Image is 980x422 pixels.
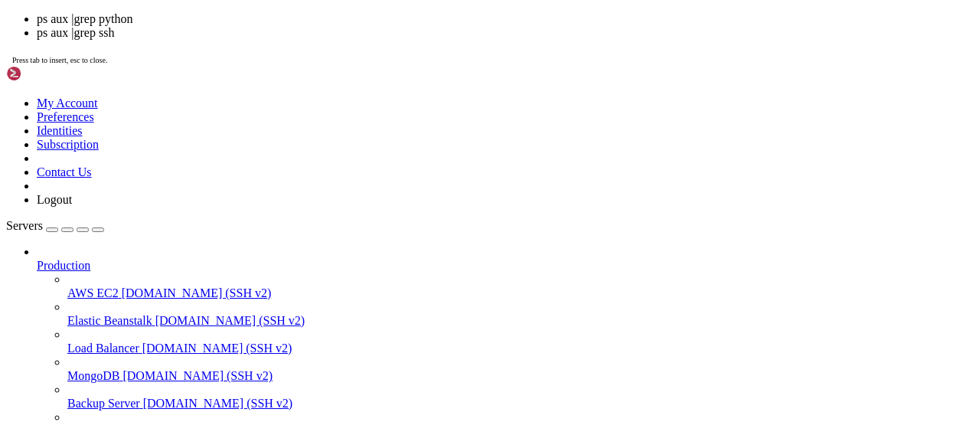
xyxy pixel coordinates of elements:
[89,214,102,227] span: 统
[122,369,273,382] span: [DOMAIN_NAME] (SSH v2)
[349,267,447,279] span: requirements.txt
[155,314,305,327] span: [DOMAIN_NAME] (SSH v2)
[6,6,780,19] x-row: Access denied
[6,227,780,240] x-row: Last login: [DATE] from [TECHNICAL_ID]
[153,240,159,253] span: ~
[67,300,974,328] li: Elastic Beanstalk [DOMAIN_NAME] (SSH v2)
[122,286,272,299] span: [DOMAIN_NAME] (SSH v2)
[6,110,780,123] x-row: Expanded Security Maintenance for Applications is not enabled.
[37,259,974,273] a: Production
[6,175,780,188] x-row: Enable ESM Apps to receive additional future security updates.
[37,259,90,272] span: Production
[6,240,780,254] x-row: : $ cd dt/SOL_[DATE]/
[153,267,239,279] span: config.yml.bak
[6,66,94,81] img: Shellngn
[12,56,107,64] span: Press tab to insert, esc to close.
[387,293,393,306] div: (59, 22)
[37,138,99,151] a: Subscription
[67,342,974,355] a: Load Balancer [DOMAIN_NAME] (SSH v2)
[67,286,119,299] span: AWS EC2
[6,219,104,232] a: Servers
[67,342,139,355] span: Load Balancer
[6,293,147,305] span: cafe@cafe-ThinkPad-X240
[6,280,110,292] span: config.yml-[DATE]
[6,84,780,97] x-row: * Support: [URL][DOMAIN_NAME]
[67,328,974,355] li: Load Balancer [DOMAIN_NAME] (SSH v2)
[38,214,51,227] span: 要
[67,397,140,410] span: Backup Server
[67,397,974,411] a: Backup Server [DOMAIN_NAME] (SSH v2)
[122,280,245,292] span: config.yml.bak[DATE]
[142,342,292,355] span: [DOMAIN_NAME] (SSH v2)
[67,383,974,411] li: Backup Server [DOMAIN_NAME] (SSH v2)
[37,193,72,206] a: Logout
[6,219,43,232] span: Servers
[6,267,67,279] span: config.yml
[257,280,300,292] span: main.py
[64,214,77,227] span: 启
[24,214,38,227] span: 需
[312,280,386,292] span: README_CN.md
[6,280,780,293] x-row: result.txt
[37,26,974,40] li: ps aux |grep ssh
[67,314,152,327] span: Elastic Beanstalk
[6,71,780,84] x-row: * Management: [URL][DOMAIN_NAME]
[6,188,780,201] x-row: See [URL][DOMAIN_NAME] or run: sudo pro status
[67,273,974,300] li: AWS EC2 [DOMAIN_NAME] (SSH v2)
[67,355,974,383] li: MongoDB [DOMAIN_NAME] (SSH v2)
[143,397,293,410] span: [DOMAIN_NAME] (SSH v2)
[37,165,92,178] a: Contact Us
[76,214,89,227] span: 系
[6,254,780,267] x-row: : $ ls
[67,286,974,300] a: AWS EC2 [DOMAIN_NAME] (SSH v2)
[37,97,98,110] a: My Account
[6,149,780,162] x-row: To see these additional updates run: apt list --upgradable
[6,293,780,306] x-row: : $ ps aux |grep
[37,124,83,137] a: Identities
[6,240,147,253] span: cafe@cafe-ThinkPad-X240
[153,254,245,266] span: ~/dt/SOL_[DATE]
[51,214,64,227] span: 重
[6,19,780,32] x-row: cafe@[TECHNICAL_ID]'s password:
[6,32,780,45] x-row: Welcome to Ubuntu 24.04.3 LTS (GNU/Linux 6.14.0-27-generic x86_64)
[6,267,780,280] x-row: log.txt nohup.out
[67,369,119,382] span: MongoDB
[67,314,974,328] a: Elastic Beanstalk [DOMAIN_NAME] (SSH v2)
[67,369,974,383] a: MongoDB [DOMAIN_NAME] (SSH v2)
[37,110,94,123] a: Preferences
[6,254,147,266] span: cafe@cafe-ThinkPad-X240
[6,136,780,149] x-row: 40 updates can be applied immediately.
[6,58,780,71] x-row: * Documentation: [URL][DOMAIN_NAME]
[153,293,245,305] span: ~/dt/SOL_[DATE]
[37,12,974,26] li: ps aux |grep python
